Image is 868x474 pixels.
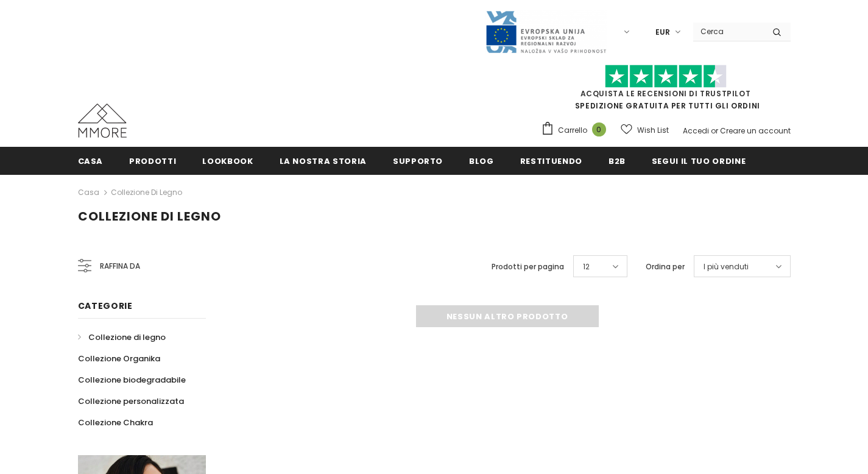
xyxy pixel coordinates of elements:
[88,331,166,343] span: Collezione di legno
[485,10,607,54] img: Javni Razpis
[202,147,253,174] a: Lookbook
[637,124,669,136] span: Wish List
[129,155,176,167] span: Prodotti
[78,412,153,433] a: Collezione Chakra
[609,155,626,167] span: B2B
[78,104,127,138] img: Casi MMORE
[280,155,367,167] span: La nostra storia
[78,185,99,200] a: Casa
[78,147,104,174] a: Casa
[78,369,186,391] a: Collezione biodegradabile
[78,300,133,312] span: Categorie
[78,327,166,348] a: Collezione di legno
[520,147,582,174] a: Restituendo
[78,417,153,428] span: Collezione Chakra
[78,208,221,225] span: Collezione di legno
[78,353,160,364] span: Collezione Organika
[492,261,564,273] label: Prodotti per pagina
[129,147,176,174] a: Prodotti
[646,261,685,273] label: Ordina per
[280,147,367,174] a: La nostra storia
[78,395,184,407] span: Collezione personalizzata
[621,119,669,141] a: Wish List
[605,65,727,88] img: Fidati di Pilot Stars
[393,147,443,174] a: supporto
[583,261,590,273] span: 12
[652,147,746,174] a: Segui il tuo ordine
[541,121,612,140] a: Carrello 0
[100,260,140,273] span: Raffina da
[78,374,186,386] span: Collezione biodegradabile
[711,126,718,136] span: or
[609,147,626,174] a: B2B
[520,155,582,167] span: Restituendo
[683,126,709,136] a: Accedi
[111,187,182,197] a: Collezione di legno
[469,147,494,174] a: Blog
[78,348,160,369] a: Collezione Organika
[592,122,606,136] span: 0
[541,70,791,111] span: SPEDIZIONE GRATUITA PER TUTTI GLI ORDINI
[393,155,443,167] span: supporto
[720,126,791,136] a: Creare un account
[78,155,104,167] span: Casa
[202,155,253,167] span: Lookbook
[693,23,763,40] input: Search Site
[558,124,587,136] span: Carrello
[704,261,749,273] span: I più venduti
[580,88,751,99] a: Acquista le recensioni di TrustPilot
[652,155,746,167] span: Segui il tuo ordine
[655,26,670,38] span: EUR
[78,391,184,412] a: Collezione personalizzata
[485,26,607,37] a: Javni Razpis
[469,155,494,167] span: Blog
